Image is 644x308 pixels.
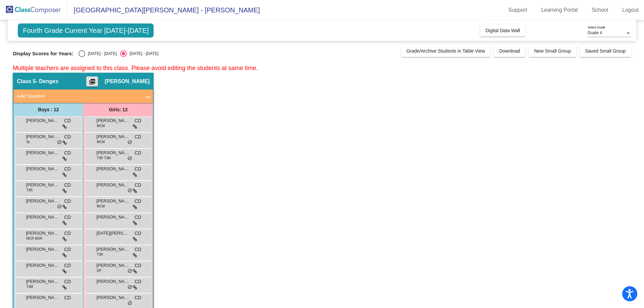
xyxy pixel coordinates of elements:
span: do_not_disturb_alt [57,204,62,209]
span: MCM [97,204,105,209]
span: CD [64,133,71,140]
span: CD [135,214,141,221]
span: Grade/Archive Students in Table View [407,48,485,54]
span: [PERSON_NAME] [96,214,130,221]
span: CD [64,166,71,173]
span: CD [64,294,71,301]
span: CD [135,230,141,237]
span: CD [135,278,141,285]
span: do_not_disturb_alt [127,301,132,306]
span: [PERSON_NAME] [96,278,130,285]
span: do_not_disturb_alt [127,285,132,290]
button: Grade/Archive Students in Table View [401,45,491,57]
span: [PERSON_NAME] [96,246,130,253]
span: T3R [26,188,33,193]
span: CD [64,214,71,221]
span: [PERSON_NAME] [96,133,130,140]
span: T3R [97,252,103,257]
a: Logout [617,5,644,15]
button: Saved Small Group [580,45,631,57]
a: Learning Portal [536,5,583,15]
span: CD [64,230,71,237]
span: [PERSON_NAME] [26,246,59,253]
span: [PERSON_NAME] [96,149,130,156]
span: [PERSON_NAME] [96,182,130,188]
span: [PERSON_NAME] [96,166,130,172]
span: CD [135,149,141,157]
span: Grade 4 [588,30,602,35]
button: Download [494,45,525,57]
a: School [586,5,613,15]
span: CD [64,149,71,157]
div: Boys : 12 [13,103,83,116]
mat-radio-group: Select an option [78,50,158,57]
span: [PERSON_NAME] [26,262,59,269]
span: CD [135,166,141,173]
span: [PERSON_NAME] [26,294,59,301]
span: [PERSON_NAME] [96,262,130,269]
span: New Small Group [534,48,571,54]
div: [DATE] - [DATE] [85,51,117,57]
span: [PERSON_NAME] [26,214,59,221]
span: CD [135,117,141,124]
span: Multiple teachers are assigned to this class. Please avoid editing the students at same time. [13,65,258,71]
a: Support [503,5,533,15]
span: CD [135,294,141,301]
div: [DATE] - [DATE] [127,51,158,57]
span: [PERSON_NAME] [26,182,59,188]
mat-icon: picture_as_pdf [88,78,96,88]
span: MCM [97,139,105,144]
span: [PERSON_NAME] [26,149,59,156]
span: do_not_disturb_alt [127,268,132,274]
div: Girls: 12 [83,103,153,116]
mat-panel-title: Add Student [17,93,142,100]
span: CD [135,198,141,205]
button: Print Students Details [86,76,98,86]
span: [PERSON_NAME] [96,294,130,301]
span: CD [135,262,141,269]
span: [PERSON_NAME] [96,198,130,204]
span: [PERSON_NAME] [26,166,59,172]
span: CD [64,246,71,253]
span: CD [64,278,71,285]
span: CD [135,182,141,189]
span: Digital Data Wall [485,28,520,33]
span: CD [64,117,71,124]
span: CD [135,133,141,140]
span: do_not_disturb_alt [127,156,132,161]
span: MCR MSR [26,236,42,241]
span: Saved Small Group [585,48,626,54]
span: do_not_disturb_alt [127,188,132,193]
span: [GEOGRAPHIC_DATA][PERSON_NAME] - [PERSON_NAME] [67,5,260,15]
span: CD [64,182,71,189]
span: CD [64,262,71,269]
span: [PERSON_NAME] [26,230,59,237]
span: CD [64,198,71,205]
span: Download [499,48,520,54]
span: MCM [97,123,105,128]
mat-expansion-panel-header: Add Student [13,89,153,103]
span: [PERSON_NAME] [105,78,150,85]
span: do_not_disturb_alt [127,140,132,145]
span: CD [135,246,141,253]
span: T3M [26,284,33,289]
span: Class 5 [17,78,36,85]
span: [PERSON_NAME] [26,198,59,204]
button: New Small Group [529,45,576,57]
span: DP [97,268,101,273]
span: - Denges [36,78,58,85]
span: [DATE][PERSON_NAME] [96,230,130,237]
span: [PERSON_NAME] [26,117,59,124]
span: [PERSON_NAME] [96,117,130,124]
button: Digital Data Wall [480,24,525,37]
span: T3R T3M [97,156,111,161]
span: Display Scores for Years: [13,51,73,57]
span: [PERSON_NAME] [26,133,59,140]
span: [PERSON_NAME] [26,278,59,285]
span: do_not_disturb_alt [57,140,62,145]
span: SL [26,139,30,144]
span: Fourth Grade Current Year [DATE]-[DATE] [18,23,154,38]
